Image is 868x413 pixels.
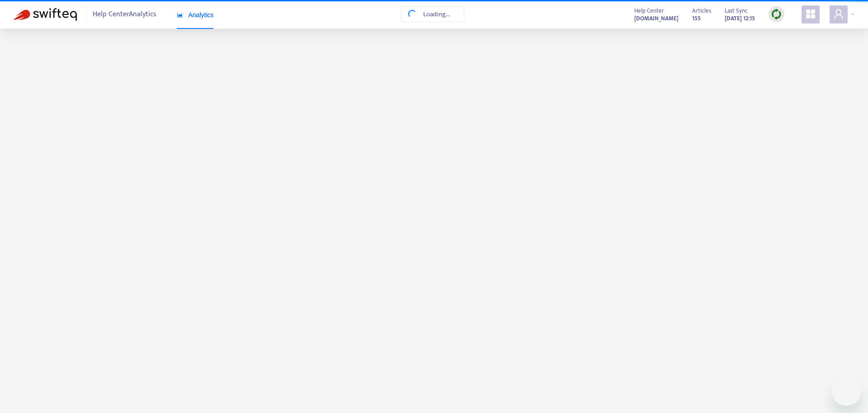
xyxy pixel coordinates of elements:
span: appstore [805,9,816,19]
span: Last Sync [725,6,748,16]
span: Articles [692,6,711,16]
strong: [DATE] 12:15 [725,14,755,23]
strong: 155 [692,14,701,23]
span: user [833,9,844,19]
iframe: Button to launch messaging window [832,377,861,406]
span: Help Center [634,6,664,16]
a: [DOMAIN_NAME] [634,13,679,23]
span: Help Center Analytics [93,6,156,23]
img: sync.dc5367851b00ba804db3.png [771,9,782,20]
img: Swifteq [14,8,77,21]
span: area-chart [177,12,183,18]
span: Analytics [177,11,214,19]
